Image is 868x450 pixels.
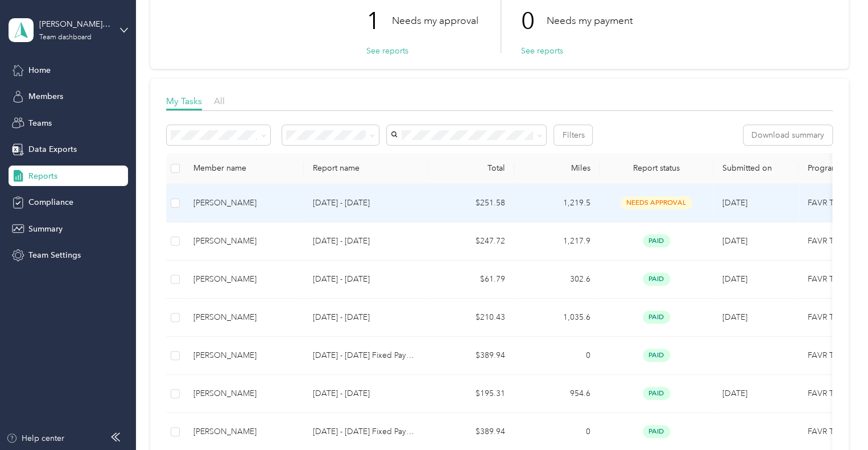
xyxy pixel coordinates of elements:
[514,261,600,299] td: 302.6
[166,96,202,106] span: My Tasks
[28,170,57,182] span: Reports
[193,197,295,209] div: [PERSON_NAME]
[643,234,670,247] span: paid
[28,196,73,208] span: Compliance
[313,387,420,400] p: [DATE] - [DATE]
[313,426,420,438] p: [DATE] - [DATE] Fixed Payment
[722,389,747,398] span: [DATE]
[28,143,77,155] span: Data Exports
[547,14,633,28] p: Needs my payment
[39,34,92,41] div: Team dashboard
[392,14,478,28] p: Needs my approval
[313,311,420,324] p: [DATE] - [DATE]
[643,387,670,400] span: paid
[643,425,670,438] span: paid
[713,153,799,184] th: Submitted on
[722,236,747,246] span: [DATE]
[523,163,590,173] div: Miles
[193,311,295,324] div: [PERSON_NAME]
[514,222,600,261] td: 1,217.9
[313,197,420,209] p: [DATE] - [DATE]
[193,387,295,400] div: [PERSON_NAME]
[521,45,563,57] button: See reports
[193,163,295,173] div: Member name
[429,261,514,299] td: $61.79
[514,337,600,375] td: 0
[214,96,225,106] span: All
[722,274,747,284] span: [DATE]
[193,235,295,247] div: [PERSON_NAME]
[514,299,600,337] td: 1,035.6
[28,249,81,261] span: Team Settings
[722,312,747,322] span: [DATE]
[514,184,600,222] td: 1,219.5
[313,235,420,247] p: [DATE] - [DATE]
[722,198,747,208] span: [DATE]
[429,375,514,413] td: $195.31
[743,125,832,145] button: Download summary
[429,222,514,261] td: $247.72
[28,64,51,76] span: Home
[28,117,52,129] span: Teams
[429,337,514,375] td: $389.94
[438,163,505,173] div: Total
[643,273,670,286] span: paid
[609,163,704,173] span: Report status
[366,45,408,57] button: See reports
[304,153,429,184] th: Report name
[621,196,692,209] span: needs approval
[643,311,670,324] span: paid
[313,273,420,286] p: [DATE] - [DATE]
[28,90,63,102] span: Members
[184,153,304,184] th: Member name
[6,432,64,444] button: Help center
[28,223,63,235] span: Summary
[193,349,295,362] div: [PERSON_NAME]
[429,299,514,337] td: $210.43
[514,375,600,413] td: 954.6
[39,18,110,30] div: [PERSON_NAME][EMAIL_ADDRESS][PERSON_NAME][DOMAIN_NAME]
[313,349,420,362] p: [DATE] - [DATE] Fixed Payment
[554,125,592,145] button: Filters
[804,386,868,450] iframe: Everlance-gr Chat Button Frame
[643,349,670,362] span: paid
[193,426,295,438] div: [PERSON_NAME]
[429,184,514,222] td: $251.58
[193,273,295,286] div: [PERSON_NAME]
